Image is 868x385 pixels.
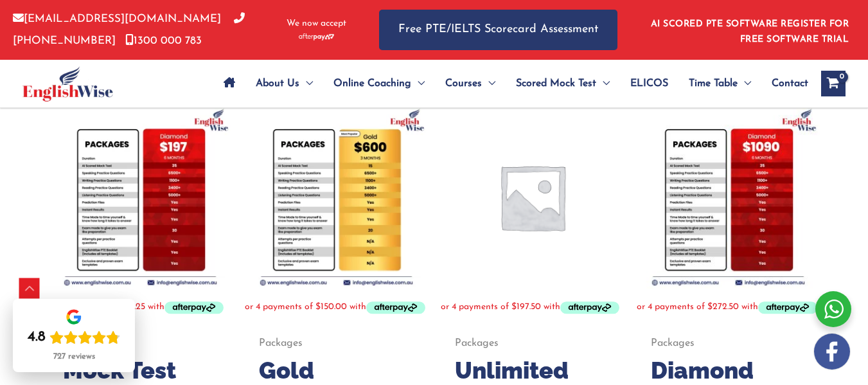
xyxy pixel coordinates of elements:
[620,61,678,106] a: ELICOS
[651,19,849,44] a: AI SCORED PTE SOFTWARE REGISTER FOR FREE SOFTWARE TRIAL
[678,61,761,106] a: Time TableMenu Toggle
[379,10,617,50] a: Free PTE/IELTS Scorecard Assessment
[596,61,610,106] span: Menu Toggle
[245,61,323,106] a: About UsMenu Toggle
[28,328,120,346] div: Rating: 4.8 out of 5
[49,105,232,289] img: Mock Test Diamond
[63,337,217,350] span: Packages
[28,328,46,346] div: 4.8
[445,61,482,106] span: Courses
[13,13,221,24] a: [EMAIL_ADDRESS][DOMAIN_NAME]
[643,9,855,51] aside: Header Widget 1
[256,61,299,106] span: About Us
[516,61,596,106] span: Scored Mock Test
[213,61,808,106] nav: Site Navigation: Main Menu
[455,337,608,350] span: Packages
[761,61,808,106] a: Contact
[299,33,334,40] img: Afterpay-Logo
[630,61,668,106] span: ELICOS
[13,13,245,46] a: [PHONE_NUMBER]
[651,337,804,350] span: Packages
[125,35,202,46] a: 1300 000 783
[259,337,412,350] span: Packages
[299,61,313,106] span: Menu Toggle
[506,61,620,106] a: Scored Mock TestMenu Toggle
[441,105,624,289] img: Placeholder
[637,105,820,289] img: Diamond Package
[245,105,428,289] img: Gold Package
[333,61,411,106] span: Online Coaching
[814,334,850,370] img: white-facebook.png
[689,61,738,106] span: Time Table
[738,61,751,106] span: Menu Toggle
[22,66,113,102] img: cropped-ew-logo
[323,61,435,106] a: Online CoachingMenu Toggle
[287,17,346,30] span: We now accept
[482,61,495,106] span: Menu Toggle
[821,71,846,96] a: View Shopping Cart, empty
[435,61,506,106] a: CoursesMenu Toggle
[411,61,425,106] span: Menu Toggle
[53,352,95,362] div: 727 reviews
[772,61,808,106] span: Contact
